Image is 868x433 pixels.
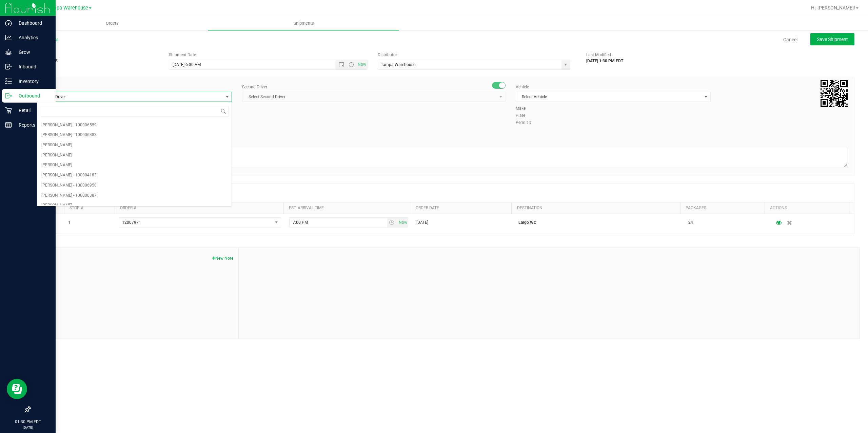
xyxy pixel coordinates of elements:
span: [DATE] [416,219,428,226]
span: select [561,60,570,69]
label: Shipment Date [169,52,196,58]
span: select [272,218,280,227]
span: [PERSON_NAME] [41,141,72,150]
a: Packages [686,205,706,210]
span: [PERSON_NAME] [41,151,72,160]
label: Second Driver [242,84,267,90]
label: Permit # [516,120,536,126]
span: [PERSON_NAME] - 100006383 [41,131,97,139]
span: Tampa Warehouse [47,5,88,11]
span: select [387,218,397,227]
inline-svg: Dashboard [5,20,12,26]
label: Distributor [378,52,397,58]
a: Destination [517,205,542,210]
inline-svg: Outbound [5,92,12,99]
span: [PERSON_NAME] - 100006559 [41,121,97,130]
a: Stop # [70,205,83,210]
span: select [397,218,408,227]
inline-svg: Analytics [5,34,12,41]
span: 12007971 [122,220,141,225]
p: 01:30 PM EDT [3,419,53,425]
p: Inbound [12,63,53,71]
label: Plate [516,112,536,118]
qrcode: 20250926-035 [821,80,848,107]
p: Retail [12,106,53,114]
span: [PERSON_NAME] - 100004183 [41,171,97,180]
span: [PERSON_NAME] [41,161,72,170]
p: Reports [12,121,53,129]
span: 24 [688,219,693,226]
span: Notes [35,253,233,261]
span: Open the time view [346,62,357,67]
span: Hi, [PERSON_NAME]! [811,5,855,10]
inline-svg: Reports [5,122,12,128]
span: select [223,92,232,102]
strong: [DATE] 1:30 PM EDT [586,59,623,63]
a: Cancel [783,36,797,43]
span: [PERSON_NAME] - 100000387 [41,191,97,200]
p: [DATE] [3,425,53,430]
a: Order date [416,205,439,210]
label: Last Modified [586,52,611,58]
span: Shipment # [30,52,159,58]
label: Make [516,105,536,111]
label: Vehicle [516,84,529,90]
span: [PERSON_NAME] - 100006950 [41,181,97,190]
a: Order # [120,205,136,210]
span: select [702,92,710,102]
p: Grow [12,48,53,56]
span: Shipments [284,20,323,26]
span: 1 [68,219,71,226]
button: Save Shipment [810,33,854,45]
a: Orders [16,16,208,30]
p: Analytics [12,34,53,42]
input: Select [378,60,556,69]
button: New Note [212,255,233,261]
p: Dashboard [12,19,53,27]
span: [PERSON_NAME] [41,201,72,210]
span: Set Current date [356,60,368,69]
span: Select Vehicle [516,92,702,102]
span: Set Current date [397,218,409,228]
p: Largo WC [518,219,680,226]
inline-svg: Retail [5,107,12,114]
img: Scan me! [821,80,848,107]
a: Est. arrival time [289,205,324,210]
inline-svg: Inbound [5,63,12,70]
inline-svg: Inventory [5,78,12,85]
span: Save Shipment [817,37,848,42]
span: Select Driver [37,92,223,102]
iframe: Resource center [7,379,27,399]
span: Orders [97,20,128,26]
span: Open the date view [336,62,347,67]
p: Outbound [12,92,53,100]
th: Actions [765,202,849,214]
inline-svg: Grow [5,49,12,56]
a: Shipments [208,16,399,30]
p: Inventory [12,77,53,85]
